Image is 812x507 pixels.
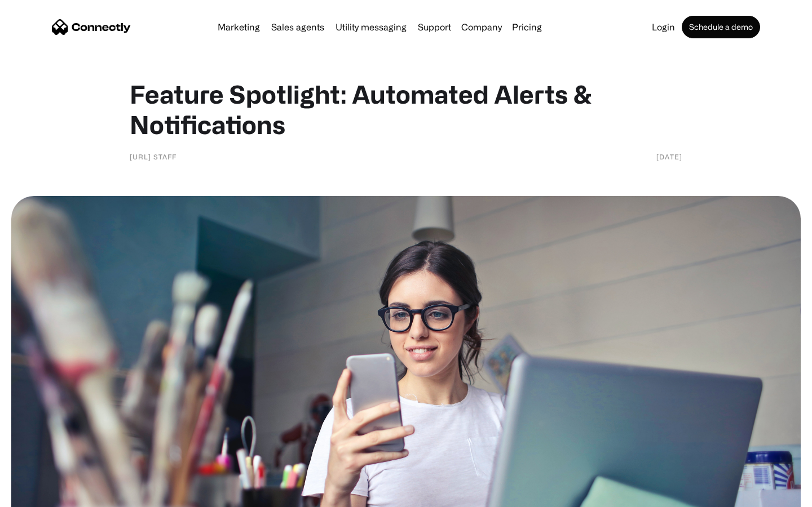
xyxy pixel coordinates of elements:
a: Pricing [507,23,546,32]
a: Support [413,23,456,32]
a: Utility messaging [331,23,411,32]
a: Marketing [213,23,264,32]
a: Login [647,23,679,32]
div: [URL] staff [130,151,176,162]
a: Sales agents [267,23,329,32]
h1: Feature Spotlight: Automated Alerts & Notifications [130,79,682,140]
aside: Language selected: English [11,487,68,503]
div: [DATE] [656,151,682,162]
div: Company [461,19,502,35]
ul: Language list [23,487,68,503]
a: Schedule a demo [682,16,760,38]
